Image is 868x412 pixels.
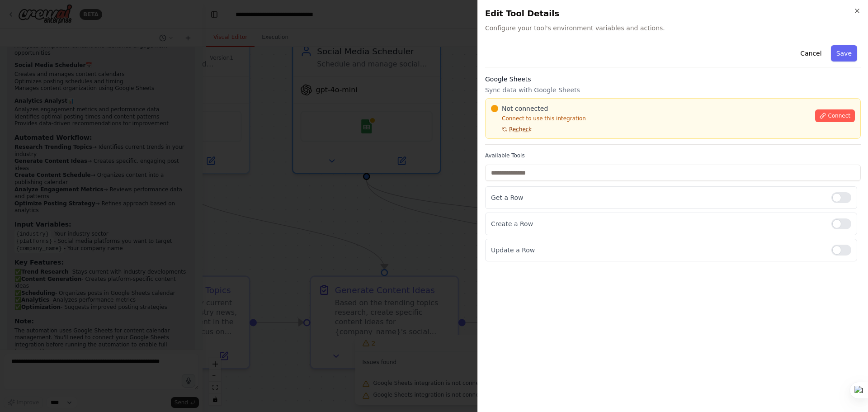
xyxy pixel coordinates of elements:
[509,126,532,133] span: Recheck
[491,246,824,255] p: Update a Row
[815,109,855,122] button: Connect
[795,45,827,62] button: Cancel
[502,104,548,113] span: Not connected
[485,152,861,159] label: Available Tools
[828,112,850,119] span: Connect
[485,7,861,20] h2: Edit Tool Details
[485,85,861,95] p: Sync data with Google Sheets
[491,115,810,122] p: Connect to use this integration
[491,193,824,202] p: Get a Row
[485,75,861,84] h3: Google Sheets
[831,45,857,62] button: Save
[485,24,861,33] span: Configure your tool's environment variables and actions.
[491,219,824,228] p: Create a Row
[491,126,532,133] button: Recheck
